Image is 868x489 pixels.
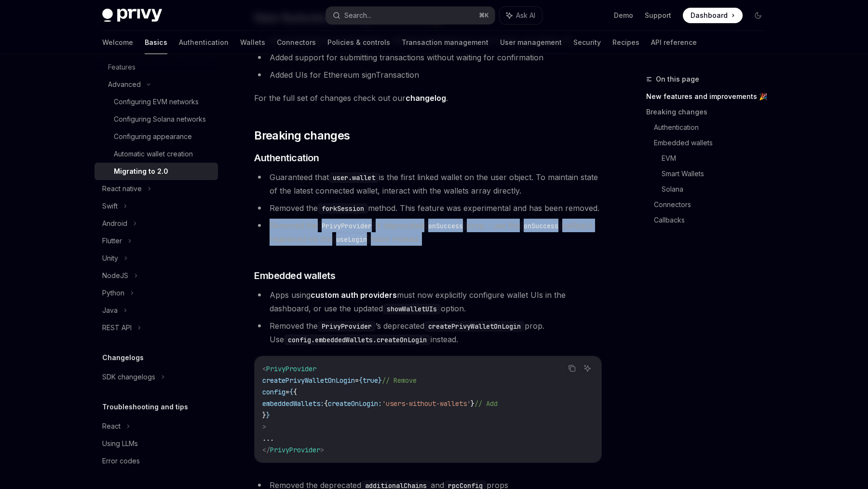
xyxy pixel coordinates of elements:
span: } [471,399,475,408]
span: createPrivyWalletOnLogin [262,376,355,385]
li: Added support for submitting transactions without waiting for confirmation [254,51,602,64]
a: Embedded wallets [654,135,773,151]
span: On this page [656,73,699,85]
span: = [355,376,359,385]
span: } [262,411,266,419]
a: Automatic wallet creation [95,145,218,163]
button: Toggle dark mode [750,8,766,23]
code: forkSession [318,203,368,214]
button: Copy the contents from the code block [566,362,578,375]
span: // Add [475,399,498,408]
div: Advanced [108,79,141,90]
span: { [324,399,328,408]
a: New features and improvements 🎉 [646,89,773,104]
div: NodeJS [102,270,128,281]
div: Configuring appearance [114,131,192,142]
div: Configuring EVM networks [114,96,199,108]
a: Dashboard [683,8,743,23]
span: { [289,388,293,396]
div: Java [102,305,118,316]
a: Connectors [277,31,316,54]
a: Welcome [102,31,133,54]
a: Authentication [179,31,229,54]
span: ... [262,434,274,443]
span: Removed the method. This feature was experimental and has been removed. [270,203,599,213]
button: Ask AI [500,7,542,24]
a: Error codes [95,452,218,470]
a: EVM [662,151,773,166]
button: Ask AI [581,362,594,375]
span: { [293,388,297,396]
a: User management [500,31,562,54]
span: true [363,376,378,385]
div: Unity [102,252,118,264]
span: < [262,364,266,373]
div: SDK changelogs [102,371,155,383]
span: { [359,376,363,385]
span: Dashboard [691,11,728,20]
span: } [378,376,382,385]
a: Recipes [612,31,639,54]
code: createPrivyWalletOnLogin [424,321,525,332]
div: Automatic wallet creation [114,148,193,160]
div: REST API [102,322,132,334]
div: Swift [102,200,118,212]
span: createOnLogin: [328,399,382,408]
h5: Changelogs [102,352,144,363]
code: onSuccess [424,221,467,231]
a: Security [573,31,601,54]
h5: Troubleshooting and tips [102,401,188,413]
span: PrivyProvider [270,446,320,454]
span: = [285,388,289,396]
div: React [102,420,121,432]
a: Policies & controls [327,31,390,54]
div: Error codes [102,455,140,467]
span: config [262,388,285,396]
div: Migrating to 2.0 [114,166,168,177]
div: Configuring Solana networks [114,113,206,125]
span: embeddedWallets: [262,399,324,408]
div: Search... [344,10,371,21]
a: Support [645,11,671,20]
a: Using LLMs [95,435,218,452]
code: onSuccess [520,221,562,231]
a: Connectors [654,197,773,212]
code: useLogin [332,234,371,245]
button: Search...⌘K [326,7,495,24]
div: Flutter [102,235,122,247]
span: } [266,411,270,419]
a: Configuring Solana networks [95,111,218,128]
code: user.wallet [329,172,379,183]
span: Ask AI [516,11,535,20]
a: Smart Wallets [662,166,773,182]
div: Using LLMs [102,438,138,449]
a: custom auth providers [311,290,397,300]
a: Breaking changes [646,104,773,120]
div: Python [102,287,124,299]
span: </ [262,446,270,454]
a: API reference [651,31,697,54]
li: Added UIs for Ethereum signTransaction [254,68,602,82]
img: dark logo [102,9,162,22]
span: > [262,422,266,431]
span: For the full set of changes check out our . [254,91,602,105]
span: Removed the ’s deprecated prop. Use instead. [270,321,544,344]
code: showWalletUIs [383,304,441,314]
span: 'users-without-wallets' [382,399,471,408]
span: Authentication [254,151,319,165]
span: ⌘ K [479,12,489,19]
a: Demo [614,11,633,20]
a: changelog [406,93,446,103]
a: Solana [662,182,773,197]
span: Embedded wallets [254,269,335,282]
a: Configuring EVM networks [95,93,218,111]
span: // Remove [382,376,417,385]
code: PrivyProvider [318,321,376,332]
code: config.embeddedWallets.createOnLogin [284,335,431,345]
span: Apps using must now explicitly configure wallet UIs in the dashboard, or use the updated option. [270,290,566,313]
a: Basics [145,31,167,54]
a: Transaction management [402,31,488,54]
span: > [320,446,324,454]
span: PrivyProvider [266,364,316,373]
div: React native [102,183,142,195]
